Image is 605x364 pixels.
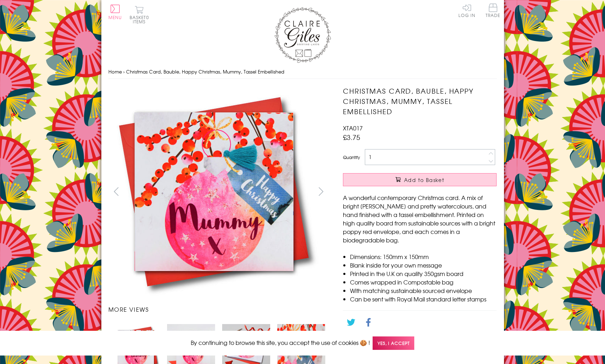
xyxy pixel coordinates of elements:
[486,4,500,17] span: Trade
[350,295,497,303] li: Can be sent with Royal Mail standard letter stamps
[108,86,320,298] img: Christmas Card, Bauble, Happy Christmas, Mummy, Tassel Embellished
[350,278,497,286] li: Comes wrapped in Compostable bag
[108,305,329,313] h3: More views
[458,4,475,17] a: Log In
[350,286,497,295] li: With matching sustainable sourced envelope
[274,7,331,63] img: Claire Giles Greetings Cards
[130,6,149,24] button: Basket0 items
[108,68,122,75] a: Home
[133,14,149,25] span: 0 items
[350,269,497,278] li: Printed in the U.K on quality 350gsm board
[343,193,497,244] p: A wonderful contemporary Christmas card. A mix of bright [PERSON_NAME] and pretty watercolours, a...
[343,86,497,116] h1: Christmas Card, Bauble, Happy Christmas, Mummy, Tassel Embellished
[486,4,500,19] a: Trade
[108,5,122,19] button: Menu
[404,176,444,183] span: Add to Basket
[350,261,497,269] li: Blank inside for your own message
[343,154,360,160] label: Quantity
[373,336,414,350] span: Yes, I accept
[350,252,497,261] li: Dimensions: 150mm x 150mm
[343,132,360,142] span: £3.75
[343,124,363,132] span: XTA017
[329,86,541,298] img: Christmas Card, Bauble, Happy Christmas, Mummy, Tassel Embellished
[108,183,124,199] button: prev
[343,173,497,186] button: Add to Basket
[123,68,125,75] span: ›
[108,14,122,20] span: Menu
[126,68,284,75] span: Christmas Card, Bauble, Happy Christmas, Mummy, Tassel Embellished
[108,65,497,79] nav: breadcrumbs
[313,183,329,199] button: next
